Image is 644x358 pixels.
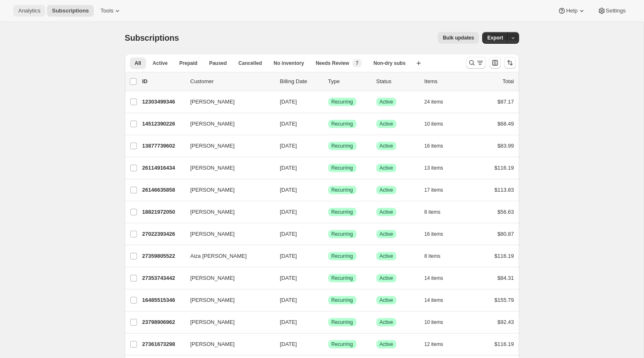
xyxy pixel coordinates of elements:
[280,275,297,281] span: [DATE]
[424,228,452,240] button: 16 items
[498,209,514,215] span: $56.63
[424,250,450,262] button: 8 items
[332,121,353,127] span: Recurring
[380,165,393,171] span: Active
[424,140,452,152] button: 16 items
[185,205,268,219] button: [PERSON_NAME]
[424,319,443,326] span: 10 items
[498,143,514,149] span: $83.99
[424,121,443,127] span: 10 items
[280,253,297,259] span: [DATE]
[142,77,514,86] div: IDCustomerBilling DateTypeStatusItemsTotal
[280,341,297,347] span: [DATE]
[190,296,235,304] span: [PERSON_NAME]
[380,341,393,348] span: Active
[142,250,514,262] div: 27359805522Aiza [PERSON_NAME][DATE]SuccessRecurringSuccessActive8 items$116.19
[332,143,353,149] span: Recurring
[495,341,514,347] span: $116.19
[142,142,184,150] p: 13877739602
[142,340,184,348] p: 27361673298
[100,7,113,14] span: Tools
[424,272,452,284] button: 14 items
[280,77,322,86] p: Billing Date
[332,297,353,304] span: Recurring
[332,275,353,281] span: Recurring
[498,99,514,105] span: $87.17
[142,274,184,282] p: 27353743442
[142,77,184,86] p: ID
[424,275,443,281] span: 14 items
[424,297,443,304] span: 14 items
[498,121,514,127] span: $68.49
[316,60,349,67] span: Needs Review
[487,35,503,41] span: Export
[380,319,393,326] span: Active
[424,338,452,350] button: 12 items
[503,77,514,86] p: Total
[424,143,443,149] span: 16 items
[424,253,441,259] span: 8 items
[280,319,297,325] span: [DATE]
[380,187,393,193] span: Active
[443,35,474,41] span: Bulk updates
[380,297,393,304] span: Active
[179,60,198,67] span: Prepaid
[190,164,235,172] span: [PERSON_NAME]
[185,161,268,175] button: [PERSON_NAME]
[489,57,501,69] button: Customize table column order and visibility
[142,230,184,238] p: 27022393426
[495,165,514,171] span: $116.19
[142,338,514,350] div: 27361673298[PERSON_NAME][DATE]SuccessRecurringSuccessActive12 items$116.19
[142,140,514,152] div: 13877739602[PERSON_NAME][DATE]SuccessRecurringSuccessActive16 items$83.99
[209,60,227,67] span: Paused
[142,120,184,128] p: 14512390226
[380,99,393,105] span: Active
[142,206,514,218] div: 18821972050[PERSON_NAME][DATE]SuccessRecurringSuccessActive8 items$56.63
[142,252,184,260] p: 27359805522
[52,7,89,14] span: Subscriptions
[280,231,297,237] span: [DATE]
[495,253,514,259] span: $116.19
[280,165,297,171] span: [DATE]
[190,318,235,326] span: [PERSON_NAME]
[332,99,353,105] span: Recurring
[424,294,452,306] button: 14 items
[332,231,353,237] span: Recurring
[424,184,452,196] button: 17 items
[13,5,45,17] button: Analytics
[466,57,486,69] button: Search and filter results
[380,121,393,127] span: Active
[424,209,441,215] span: 8 items
[190,208,235,216] span: [PERSON_NAME]
[190,340,235,348] span: [PERSON_NAME]
[190,120,235,128] span: [PERSON_NAME]
[125,33,179,42] span: Subscriptions
[593,5,631,17] button: Settings
[356,60,359,67] span: 7
[190,77,273,86] p: Customer
[424,162,452,174] button: 13 items
[332,253,353,259] span: Recurring
[142,96,514,108] div: 12303499346[PERSON_NAME][DATE]SuccessRecurringSuccessActive24 items$87.17
[142,296,184,304] p: 16485515346
[606,7,626,14] span: Settings
[142,186,184,194] p: 26146635858
[95,5,127,17] button: Tools
[47,5,94,17] button: Subscriptions
[498,319,514,325] span: $92.43
[332,165,353,171] span: Recurring
[190,252,247,260] span: Aiza [PERSON_NAME]
[142,318,184,326] p: 23798906962
[153,60,168,67] span: Active
[376,77,418,86] p: Status
[332,187,353,193] span: Recurring
[273,60,304,67] span: No inventory
[424,187,443,193] span: 17 items
[504,57,516,69] button: Sort the results
[424,165,443,171] span: 13 items
[332,341,353,348] span: Recurring
[424,341,443,348] span: 12 items
[328,77,370,86] div: Type
[380,209,393,215] span: Active
[280,121,297,127] span: [DATE]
